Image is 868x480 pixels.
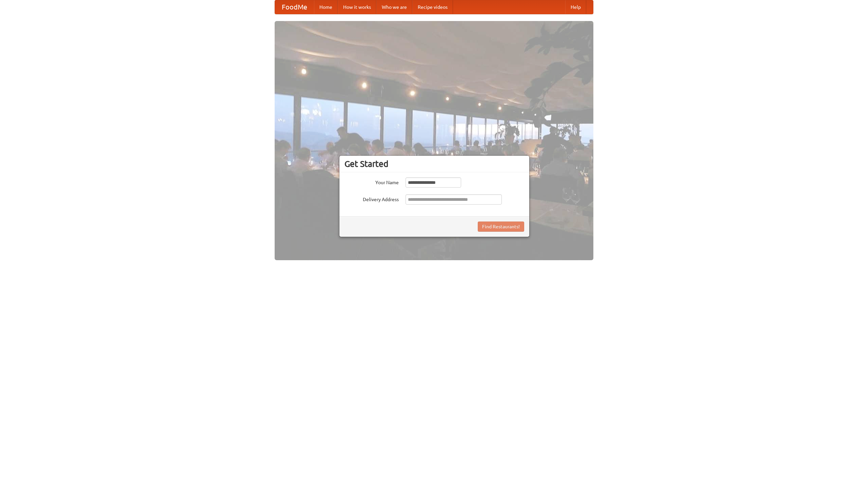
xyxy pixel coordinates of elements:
a: FoodMe [275,0,314,14]
h3: Get Started [344,159,524,169]
label: Delivery Address [344,194,399,203]
a: Recipe videos [412,0,453,14]
a: Help [565,0,586,14]
a: Home [314,0,338,14]
label: Your Name [344,177,399,186]
a: How it works [338,0,376,14]
a: Who we are [376,0,412,14]
button: Find Restaurants! [478,222,524,232]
